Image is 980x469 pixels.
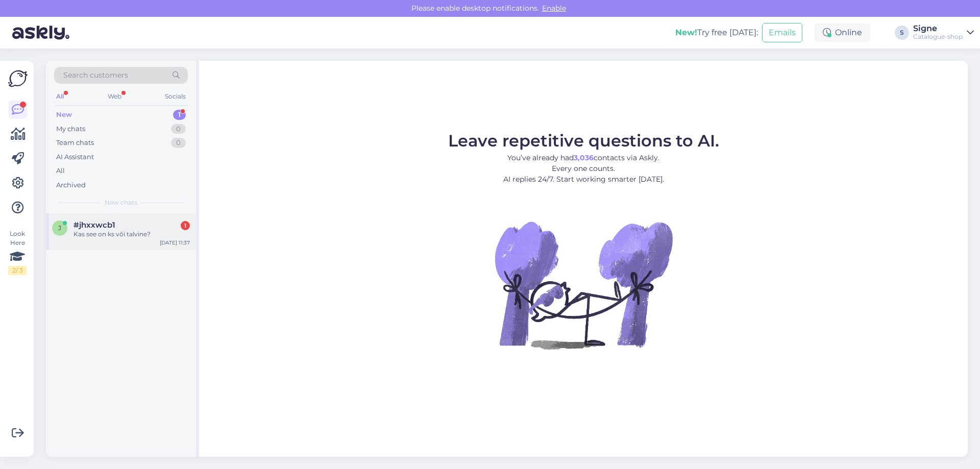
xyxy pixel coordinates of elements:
span: Search customers [63,70,128,81]
span: j [58,224,61,232]
div: All [56,166,65,176]
div: Try free [DATE]: [675,27,758,39]
div: Socials [163,90,188,103]
div: All [54,90,66,103]
b: New! [675,28,697,37]
div: 0 [171,124,186,134]
div: Archived [56,180,86,190]
div: [DATE] 11:37 [160,239,190,246]
button: Emails [762,23,802,42]
div: Web [106,90,124,103]
p: You’ve already had contacts via Askly. Every one counts. AI replies 24/7. Start working smarter [... [448,153,719,185]
div: Catalogue-shop [913,33,963,41]
b: 3,036 [574,153,594,162]
a: SigneCatalogue-shop [913,24,974,41]
div: Signe [913,24,963,33]
span: Enable [539,4,569,13]
div: Team chats [56,138,94,148]
div: 1 [173,110,186,120]
div: 2 / 3 [8,266,27,275]
div: Kas see on ks või talvine? [73,230,190,239]
div: 1 [181,221,190,230]
div: Look Here [8,229,27,275]
div: S [895,26,909,40]
div: AI Assistant [56,152,94,162]
span: New chats [105,198,137,207]
span: #jhxxwcb1 [73,220,115,230]
img: No Chat active [492,193,675,377]
span: Leave repetitive questions to AI. [448,131,719,151]
div: Online [815,23,870,42]
img: Askly Logo [8,69,28,88]
div: 0 [171,138,186,148]
div: New [56,110,72,120]
div: My chats [56,124,85,134]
